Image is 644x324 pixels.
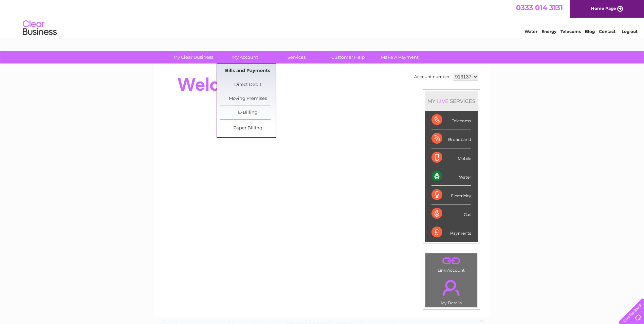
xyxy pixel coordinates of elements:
[622,29,638,34] a: Log out
[220,78,276,92] a: Direct Debit
[217,51,273,64] a: My Account
[372,51,428,64] a: Make A Payment
[585,29,595,34] a: Blog
[431,129,471,148] div: Broadband
[431,223,471,241] div: Payments
[425,91,478,111] div: MY SERVICES
[425,274,478,307] td: My Details
[269,51,325,64] a: Services
[599,29,615,34] a: Contact
[436,98,450,104] div: LIVE
[22,18,57,38] img: logo.png
[427,276,476,300] a: .
[220,92,276,106] a: Moving Premises
[525,29,537,34] a: Water
[220,106,276,120] a: E-Billing
[431,204,471,223] div: Gas
[516,3,563,12] a: 0333 014 3131
[541,29,556,34] a: Energy
[220,64,276,78] a: Bills and Payments
[320,51,376,64] a: Customer Help
[427,255,476,267] a: .
[220,122,276,135] a: Paper Billing
[162,4,483,33] div: Clear Business is a trading name of Verastar Limited (registered in [GEOGRAPHIC_DATA] No. 3667643...
[431,186,471,204] div: Electricity
[431,111,471,129] div: Telecoms
[431,148,471,167] div: Mobile
[431,167,471,186] div: Water
[560,29,581,34] a: Telecoms
[165,51,221,64] a: My Clear Business
[425,253,478,274] td: Link Account
[412,71,451,83] td: Account number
